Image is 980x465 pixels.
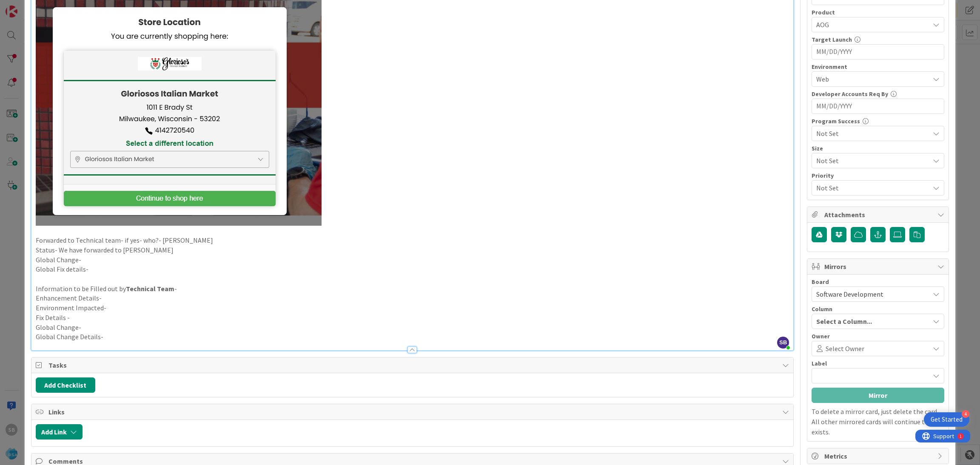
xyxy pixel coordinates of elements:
div: Get Started [931,415,963,424]
input: MM/DD/YYYY [816,45,940,59]
div: Target Launch [812,37,944,43]
span: SB [777,337,789,349]
span: Select a Column... [816,316,872,327]
span: Not Set [816,155,925,167]
p: Status- We have forwarded to [PERSON_NAME] [36,245,789,255]
p: To delete a mirror card, just delete the card. All other mirrored cards will continue to exists. [812,406,944,437]
p: Information to be Filled out by - [36,284,789,294]
span: Label [812,360,827,366]
span: Metrics [824,451,933,461]
div: Priority [812,173,944,179]
span: Column [812,306,832,312]
div: Open Get Started checklist, remaining modules: 4 [924,412,969,427]
span: Links [48,407,778,417]
span: Tasks [48,360,778,370]
div: 4 [962,410,969,418]
span: Web [816,74,929,84]
span: Select Owner [826,343,864,354]
span: AOG [816,20,929,30]
span: Support [18,1,39,11]
p: Global Change- [36,255,789,265]
button: Mirror [812,388,944,403]
p: Global Change- [36,323,789,332]
div: Environment [812,64,944,70]
p: Global Change Details- [36,332,789,342]
span: Owner [812,333,830,339]
button: Add Checklist [36,377,95,393]
div: Program Success [812,118,944,124]
div: 1 [44,3,46,10]
p: Global Fix details- [36,264,789,274]
strong: Technical Team [126,284,174,293]
p: Fix Details - [36,313,789,323]
span: Attachments [824,210,933,220]
p: Forwarded to Technical team- if yes- who?- [PERSON_NAME] [36,235,789,245]
button: Add Link [36,424,83,439]
div: Product [812,9,944,15]
span: Not Set [816,128,929,139]
button: Select a Column... [812,314,944,329]
span: Mirrors [824,261,933,272]
p: Environment Impacted- [36,303,789,313]
input: MM/DD/YYYY [816,99,940,113]
span: Board [812,279,829,285]
div: Size [812,145,944,151]
p: Enhancement Details- [36,293,789,303]
span: Software Development [816,290,883,298]
div: Developer Accounts Req By [812,91,944,97]
span: Not Set [816,182,925,194]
